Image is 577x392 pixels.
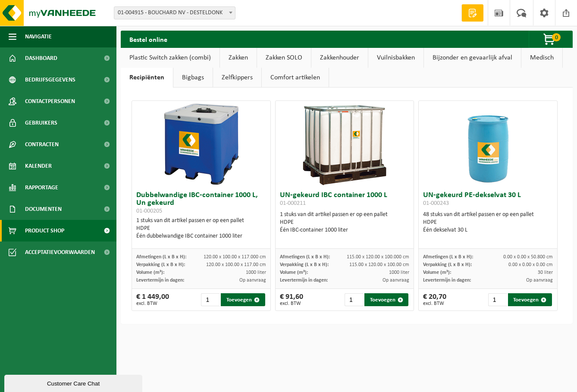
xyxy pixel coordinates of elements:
a: Comfort artikelen [262,68,329,88]
span: Dashboard [25,47,57,69]
h3: UN-gekeurd IBC container 1000 L [280,191,410,209]
span: 01-000211 [280,200,306,207]
span: Rapportage [25,177,58,198]
div: € 91,60 [280,293,303,306]
input: 1 [345,293,364,306]
span: 01-000243 [423,200,449,207]
span: Bedrijfsgegevens [25,69,75,91]
h3: UN-gekeurd PE-dekselvat 30 L [423,191,553,209]
span: 120.00 x 100.00 x 117.00 cm [206,262,266,267]
span: Op aanvraag [526,278,553,283]
span: 1000 liter [389,270,409,275]
img: 01-000211 [301,101,388,187]
span: Op aanvraag [239,278,266,283]
span: Verpakking (L x B x H): [280,262,329,267]
a: Plastic Switch zakken (combi) [121,48,220,68]
span: 0.00 x 0.00 x 0.00 cm [508,262,553,267]
a: Bigbags [173,68,213,88]
span: 115.00 x 120.00 x 100.00 cm [349,262,409,267]
div: 1 stuks van dit artikel passen er op een pallet [136,217,266,240]
span: Levertermijn in dagen: [423,278,471,283]
button: Toevoegen [364,293,408,306]
div: € 20,70 [423,293,446,306]
div: 48 stuks van dit artikel passen er op een pallet [423,211,553,234]
a: Zelfkippers [213,68,261,88]
div: HDPE [280,219,410,226]
span: Gebruikers [25,112,57,134]
iframe: chat widget [4,373,144,392]
span: 01-004915 - BOUCHARD NV - DESTELDONK [114,7,235,19]
a: Vuilnisbakken [368,48,423,68]
span: excl. BTW [280,301,303,306]
span: Acceptatievoorwaarden [25,241,95,263]
span: Volume (m³): [136,270,164,275]
a: Zakken [220,48,257,68]
input: 1 [488,293,507,306]
button: Toevoegen [221,293,265,306]
div: € 1 449,00 [136,293,169,306]
span: 115.00 x 120.00 x 100.000 cm [347,254,409,260]
a: Zakken SOLO [257,48,311,68]
span: excl. BTW [136,301,169,306]
div: Één dubbelwandige IBC container 1000 liter [136,232,266,240]
a: Medisch [521,48,562,68]
div: Één dekselvat 30 L [423,226,553,234]
span: Verpakking (L x B x H): [423,262,472,267]
span: 120.00 x 100.00 x 117.000 cm [204,254,266,260]
span: Volume (m³): [423,270,451,275]
img: 01-000205 [158,101,244,187]
span: Contactpersonen [25,91,75,112]
a: Recipiënten [121,68,173,88]
span: 1000 liter [246,270,266,275]
span: Product Shop [25,220,64,241]
span: Afmetingen (L x B x H): [280,254,330,260]
span: 01-000205 [136,208,162,214]
button: 0 [529,31,572,48]
span: Contracten [25,134,59,155]
span: Levertermijn in dagen: [136,278,184,283]
span: 0.00 x 0.00 x 50.800 cm [503,254,553,260]
div: Één IBC-container 1000 liter [280,226,410,234]
span: 01-004915 - BOUCHARD NV - DESTELDONK [114,6,235,19]
input: 1 [201,293,220,306]
div: HDPE [423,219,553,226]
span: Volume (m³): [280,270,308,275]
span: Afmetingen (L x B x H): [423,254,473,260]
h3: Dubbelwandige IBC-container 1000 L, Un gekeurd [136,191,266,215]
h2: Bestel online [121,31,176,47]
span: Op aanvraag [383,278,409,283]
a: Bijzonder en gevaarlijk afval [424,48,521,68]
span: 30 liter [538,270,553,275]
span: Kalender [25,155,52,177]
span: Verpakking (L x B x H): [136,262,185,267]
div: HDPE [136,225,266,232]
span: excl. BTW [423,301,446,306]
span: Levertermijn in dagen: [280,278,328,283]
img: 01-000243 [445,101,531,187]
button: Toevoegen [508,293,552,306]
div: 1 stuks van dit artikel passen er op een pallet [280,211,410,234]
span: Afmetingen (L x B x H): [136,254,186,260]
span: Documenten [25,198,62,220]
span: 0 [552,33,561,41]
span: Navigatie [25,26,52,47]
a: Zakkenhouder [311,48,368,68]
